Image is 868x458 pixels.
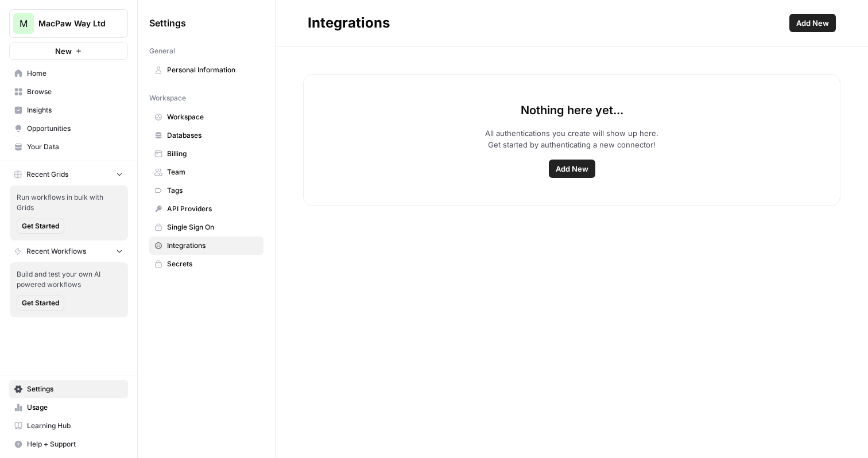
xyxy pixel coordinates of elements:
span: Secrets [167,259,258,269]
a: Integrations [149,236,263,255]
b: [PERSON_NAME] [49,205,114,213]
a: Usage [9,398,128,417]
span: Settings [27,384,123,394]
span: Build and test your own AI powered workflows [17,269,121,290]
button: Help + Support [9,435,128,453]
button: Start recording [73,376,82,385]
div: Hey there, thanks for reaching out. Please allow me some time to review your request.Add reaction [9,228,188,275]
span: Single Sign On [167,222,258,232]
a: Tags [149,181,263,200]
span: Team [167,167,258,177]
button: Get Started [17,219,64,234]
span: Opportunities [27,123,123,134]
span: Your Data [27,142,123,152]
a: Opportunities [9,119,128,138]
div: Manuel says… [9,228,220,277]
span: Browse [27,87,123,97]
button: Home [180,5,201,26]
p: Active 11h ago [56,14,111,26]
div: If you have any questions, please let us know! [18,343,179,366]
div: Manuel says… [9,336,220,398]
p: Nothing here yet... [521,102,623,118]
span: Usage [27,402,123,413]
button: Recent Workflows [9,243,128,260]
span: Workspace [167,112,258,122]
b: [PERSON_NAME][EMAIL_ADDRESS][DOMAIN_NAME] [18,135,175,156]
a: Learning Hub [9,417,128,435]
img: Profile image for Manuel [33,6,51,25]
div: Here's out documentation for Okta SSO configuration: [18,306,179,328]
button: Recent Grids [9,166,128,183]
span: MacPaw Way Ltd [38,18,108,29]
div: Close [201,5,222,25]
div: You’ll get replies here and in your email: ✉️ [18,112,179,157]
div: Integrations [308,14,390,32]
span: Workspace [149,93,186,103]
button: go back [7,5,29,26]
a: Personal Information [149,61,263,79]
div: joined the conversation [49,204,196,214]
div: there is no available configuration details in Settings > Workspace [41,60,220,96]
button: Upload attachment [18,376,27,385]
div: Manuel says… [9,277,220,336]
span: Help + Support [27,439,123,449]
div: Manuel says… [9,201,220,228]
button: Send a message… [197,371,215,390]
span: Databases [167,130,258,141]
span: Get Started [22,298,59,308]
button: Add New [549,160,595,178]
span: Insights [27,105,123,115]
span: Learning Hub [27,421,123,431]
a: Secrets [149,255,263,273]
span: Add New [556,163,588,174]
div: Our usual reply time 🕒 [18,163,179,185]
div: Oleksandr says… [9,60,220,105]
button: Get Started [17,296,64,310]
div: Hey [PERSON_NAME], thank you for your patience on this.Here's out documentation for Okta SSO conf... [9,277,188,335]
div: Fin says… [9,106,220,202]
a: Team [149,163,263,181]
a: Browse [9,83,128,101]
span: Personal Information [167,65,258,75]
p: All authentications you create will show up here. Get started by authenticating a new connector! [485,127,658,150]
span: Billing [167,149,258,159]
span: General [149,46,175,56]
div: If you have any questions, please let us know!Add reaction [9,336,188,372]
div: Hey there, thanks for reaching out. Please allow me some time to review your request. [18,235,179,269]
span: Integrations [167,240,258,251]
a: Your Data [9,138,128,156]
span: API Providers [167,204,258,214]
span: Recent Workflows [26,246,86,257]
span: Recent Grids [26,169,68,180]
a: Insights [9,101,128,119]
button: New [9,42,128,60]
span: Run workflows in bulk with Grids [17,192,121,213]
span: Settings [149,16,186,30]
div: You’ll get replies here and in your email:✉️[PERSON_NAME][EMAIL_ADDRESS][DOMAIN_NAME]Our usual re... [9,106,188,193]
button: Gif picker [55,376,64,385]
span: Tags [167,185,258,196]
h1: [PERSON_NAME] [56,6,130,14]
span: M [20,17,28,30]
a: Workspace [149,108,263,126]
a: Single Sign On [149,218,263,236]
div: there is no available configuration details in Settings > Workspace [51,67,211,89]
a: [URL][DOMAIN_NAME] [75,318,164,327]
a: Databases [149,126,263,145]
button: Emoji picker [36,376,45,385]
span: Add New [796,17,829,29]
span: New [55,45,72,57]
a: Home [9,64,128,83]
textarea: Message… [10,352,220,371]
div: Hey [PERSON_NAME], thank you for your patience on this. [18,284,179,306]
a: Settings [9,380,128,398]
button: Workspace: MacPaw Way Ltd [9,9,128,38]
a: Billing [149,145,263,163]
span: Home [27,68,123,79]
b: A few hours [28,175,82,184]
button: Add New [789,14,836,32]
span: Get Started [22,221,59,231]
img: Profile image for Manuel [34,203,46,215]
a: API Providers [149,200,263,218]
